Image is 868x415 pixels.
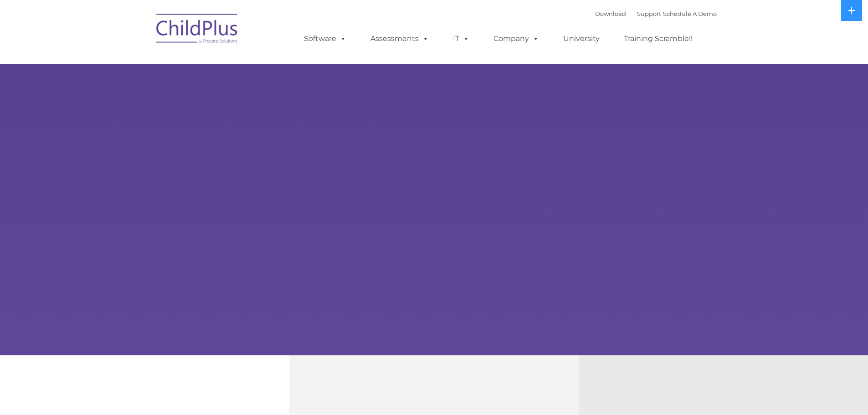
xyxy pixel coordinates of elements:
[637,10,661,17] a: Support
[361,30,438,48] a: Assessments
[484,30,548,48] a: Company
[444,30,478,48] a: IT
[615,30,702,48] a: Training Scramble!!
[595,10,626,17] a: Download
[295,30,355,48] a: Software
[595,10,717,17] font: |
[663,10,717,17] a: Schedule A Demo
[554,30,609,48] a: University
[152,7,243,53] img: ChildPlus by Procare Solutions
